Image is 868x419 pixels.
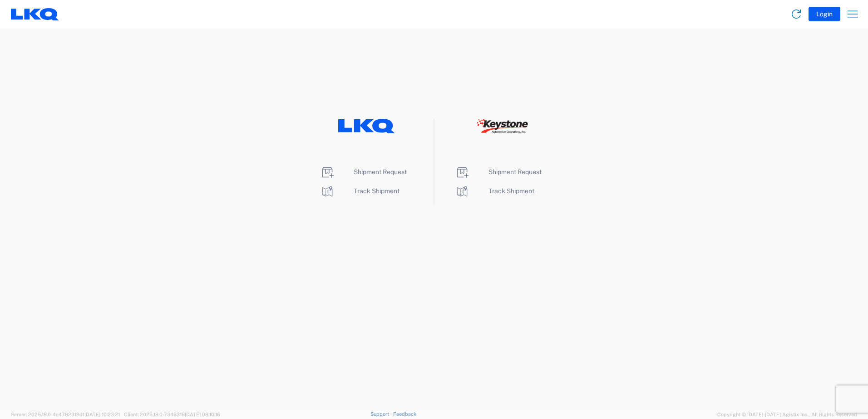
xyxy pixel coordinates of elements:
span: Shipment Request [354,168,407,175]
span: Track Shipment [354,187,399,195]
span: Copyright © [DATE]-[DATE] Agistix Inc., All Rights Reserved [717,410,857,419]
a: Track Shipment [320,187,399,195]
span: Client: 2025.18.0-7346316 [124,412,220,417]
span: Shipment Request [488,168,542,175]
a: Shipment Request [455,168,542,175]
span: [DATE] 10:23:21 [84,412,120,417]
span: [DATE] 08:10:16 [185,412,220,417]
span: Track Shipment [488,187,534,195]
button: Login [809,7,840,21]
a: Track Shipment [455,187,534,195]
a: Feedback [393,411,416,417]
a: Support [370,411,393,417]
span: Server: 2025.18.0-4e47823f9d1 [11,412,120,417]
a: Shipment Request [320,168,407,175]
